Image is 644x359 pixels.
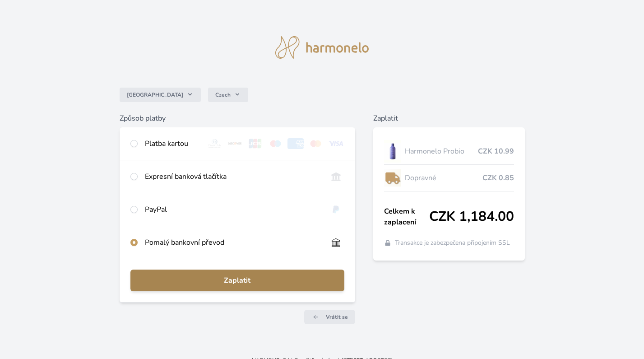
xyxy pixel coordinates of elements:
a: Vrátit se [304,310,355,324]
img: onlineBanking_CZ.svg [328,171,344,182]
button: Zaplatit [130,270,345,291]
img: bankTransfer_IBAN.svg [328,237,344,248]
span: CZK 10.99 [478,146,514,157]
span: [GEOGRAPHIC_DATA] [127,91,183,98]
span: Harmonelo Probio [405,146,477,157]
div: Expresní banková tlačítka [145,171,321,182]
button: [GEOGRAPHIC_DATA] [120,88,201,102]
img: visa.svg [328,138,344,149]
span: CZK 1,184.00 [429,209,514,225]
img: paypal.svg [328,204,344,215]
div: Platba kartou [145,138,199,149]
img: amex.svg [287,138,304,149]
span: CZK 0.85 [482,173,514,183]
img: maestro.svg [267,138,284,149]
img: diners.svg [206,138,223,149]
button: Czech [208,88,248,102]
img: logo.svg [275,36,369,59]
div: Pomalý bankovní převod [145,237,321,248]
img: CLEAN_PROBIO_se_stinem_x-lo.jpg [384,140,401,163]
img: jcb.svg [247,138,264,149]
span: Celkem k zaplacení [384,206,429,228]
span: Vrátit se [326,313,348,321]
span: Zaplatit [138,275,338,286]
h6: Způsob platby [120,113,356,124]
img: delivery-lo.png [384,167,401,189]
h6: Zaplatit [373,113,524,124]
div: PayPal [145,204,321,215]
span: Czech [215,91,231,98]
span: Transakce je zabezpečena připojením SSL [395,238,510,247]
img: mc.svg [307,138,324,149]
span: Dopravné [405,173,482,183]
img: discover.svg [227,138,243,149]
